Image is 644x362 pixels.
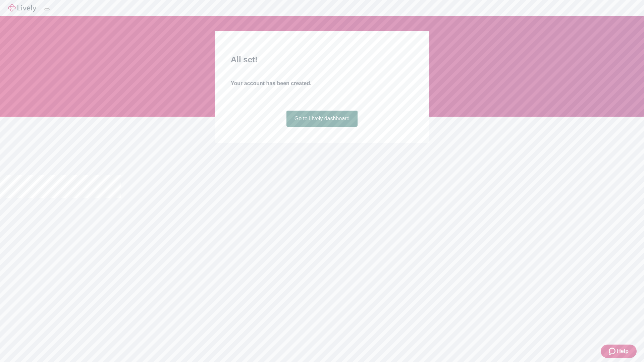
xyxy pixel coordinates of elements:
[231,54,413,66] h2: All set!
[44,8,50,10] button: Log out
[601,345,637,358] button: Zendesk support iconHelp
[609,347,617,355] svg: Zendesk support icon
[231,79,413,87] h4: Your account has been created.
[286,111,358,127] a: Go to Lively dashboard
[8,4,36,12] img: Lively
[617,347,629,355] span: Help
